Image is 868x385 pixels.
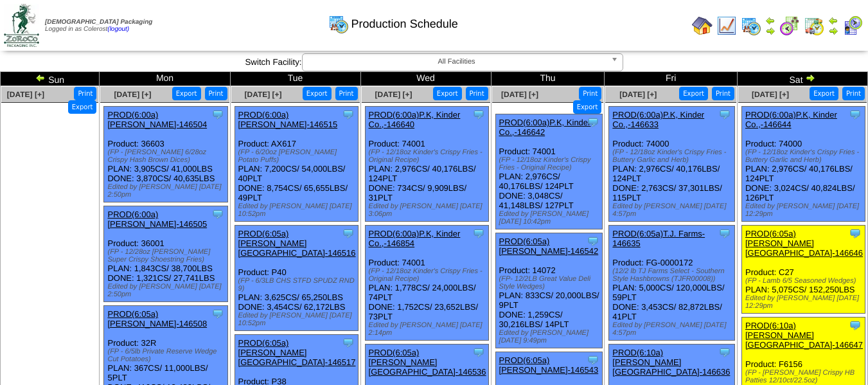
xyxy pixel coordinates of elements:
[369,321,488,337] div: Edited by [PERSON_NAME] [DATE] 2:14pm
[342,108,355,121] img: Tooltip
[369,267,488,283] div: (FP - 12/18oz Kinder's Crispy Fries - Original Recipe)
[679,87,708,100] button: Export
[712,87,734,100] button: Print
[612,321,734,337] div: Edited by [PERSON_NAME] [DATE] 4:57pm
[745,148,865,164] div: (FP - 12/18oz Kinder's Crispy Fries - Buttery Garlic and Herb)
[745,229,863,258] a: PROD(6:05a)[PERSON_NAME][GEOGRAPHIC_DATA]-146646
[472,346,485,359] img: Tooltip
[235,226,358,331] div: Product: P40 PLAN: 3,625CS / 65,250LBS DONE: 3,454CS / 62,172LBS
[238,229,356,258] a: PROD(6:05a)[PERSON_NAME][GEOGRAPHIC_DATA]-146516
[810,87,838,100] button: Export
[107,26,129,33] a: (logout)
[805,73,815,83] img: arrowright.gif
[842,15,863,36] img: calendarcustomer.gif
[365,226,488,341] div: Product: 74001 PLAN: 1,778CS / 24,000LBS / 74PLT DONE: 1,752CS / 23,652LBS / 73PLT
[238,277,358,292] div: (FP - 6/3LB CHS STFD SPUDZ RND 9)
[499,156,603,172] div: (FP - 12/18oz Kinder's Crispy Fries - Original Recipe)
[114,90,151,99] span: [DATE] [+]
[849,108,862,121] img: Tooltip
[745,369,865,384] div: (FP - [PERSON_NAME] Crispy HB Patties 12/10ct/22.5oz)
[612,110,704,129] a: PROD(6:00a)P.K, Kinder Co.,-146633
[718,346,731,359] img: Tooltip
[745,110,837,129] a: PROD(6:00a)P.K, Kinder Co.,-146644
[741,15,761,36] img: calendarprod.gif
[35,73,46,83] img: arrowleft.gif
[107,283,227,298] div: Edited by [PERSON_NAME] [DATE] 2:50pm
[499,237,599,256] a: PROD(6:05a)[PERSON_NAME]-146542
[612,229,705,248] a: PROD(6:05a)T.J. Farms-146635
[501,90,538,99] a: [DATE] [+]
[849,227,862,240] img: Tooltip
[605,72,738,86] td: Fri
[238,202,358,218] div: Edited by [PERSON_NAME] [DATE] 10:52pm
[230,72,360,86] td: Tue
[360,72,491,86] td: Wed
[499,210,603,226] div: Edited by [PERSON_NAME] [DATE] 10:42pm
[335,87,358,100] button: Print
[107,148,227,164] div: (FP - [PERSON_NAME] 6/28oz Crispy Hash Brown Dices)
[235,107,358,222] div: Product: AX617 PLAN: 7,200CS / 54,000LBS / 40PLT DONE: 8,754CS / 65,655LBS / 49PLT
[587,116,599,129] img: Tooltip
[107,183,227,199] div: Edited by [PERSON_NAME] [DATE] 2:50pm
[7,90,44,99] a: [DATE] [+]
[499,329,603,345] div: Edited by [PERSON_NAME] [DATE] 9:49pm
[849,319,862,332] img: Tooltip
[472,227,485,240] img: Tooltip
[107,210,207,229] a: PROD(6:00a)[PERSON_NAME]-146505
[244,90,281,99] a: [DATE] [+]
[211,108,224,121] img: Tooltip
[369,148,488,164] div: (FP - 12/18oz Kinder's Crispy Fries - Original Recipe)
[718,108,731,121] img: Tooltip
[104,206,227,302] div: Product: 36001 PLAN: 1,843CS / 38,700LBS DONE: 1,321CS / 27,741LBS
[369,110,461,129] a: PROD(6:00a)P.K, Kinder Co.,-146640
[741,107,865,222] div: Product: 74000 PLAN: 2,976CS / 40,176LBS / 124PLT DONE: 3,024CS / 40,824LBS / 126PLT
[104,107,227,202] div: Product: 36603 PLAN: 3,905CS / 41,000LBS DONE: 3,870CS / 40,635LBS
[365,107,488,222] div: Product: 74001 PLAN: 2,976CS / 40,176LBS / 124PLT DONE: 734CS / 9,909LBS / 31PLT
[491,72,605,86] td: Thu
[45,19,152,33] span: Logged in as Colerost
[1,72,100,86] td: Sun
[779,15,800,36] img: calendarblend.gif
[238,110,338,129] a: PROD(6:00a)[PERSON_NAME]-146515
[74,87,96,100] button: Print
[351,17,458,31] span: Production Schedule
[4,4,39,47] img: zoroco-logo-small.webp
[433,87,462,100] button: Export
[238,312,358,327] div: Edited by [PERSON_NAME] [DATE] 10:52pm
[342,227,355,240] img: Tooltip
[369,229,461,248] a: PROD(6:00a)P.K, Kinder Co.,-146854
[745,321,863,350] a: PROD(6:10a)[PERSON_NAME][GEOGRAPHIC_DATA]-146647
[238,338,356,367] a: PROD(6:05a)[PERSON_NAME][GEOGRAPHIC_DATA]-146517
[718,227,731,240] img: Tooltip
[737,72,867,86] td: Sat
[45,19,152,26] span: [DEMOGRAPHIC_DATA] Packaging
[107,110,207,129] a: PROD(6:00a)[PERSON_NAME]-146504
[804,15,824,36] img: calendarinout.gif
[609,107,734,222] div: Product: 74000 PLAN: 2,976CS / 40,176LBS / 124PLT DONE: 2,763CS / 37,301LBS / 115PLT
[375,90,412,99] a: [DATE] [+]
[328,13,349,34] img: calendarprod.gif
[369,348,486,377] a: PROD(6:05a)[PERSON_NAME][GEOGRAPHIC_DATA]-146536
[716,15,737,36] img: line_graph.gif
[612,202,734,218] div: Edited by [PERSON_NAME] [DATE] 4:57pm
[612,348,730,377] a: PROD(6:10a)[PERSON_NAME][GEOGRAPHIC_DATA]-146636
[205,87,227,100] button: Print
[765,15,775,26] img: arrowleft.gif
[579,87,601,100] button: Print
[211,208,224,220] img: Tooltip
[369,202,488,218] div: Edited by [PERSON_NAME] [DATE] 3:06pm
[107,309,207,328] a: PROD(6:05a)[PERSON_NAME]-146508
[587,354,599,366] img: Tooltip
[100,72,230,86] td: Mon
[752,90,789,99] a: [DATE] [+]
[466,87,488,100] button: Print
[609,226,734,341] div: Product: FG-0000172 PLAN: 5,000CS / 120,000LBS / 59PLT DONE: 3,453CS / 82,872LBS / 41PLT
[619,90,657,99] a: [DATE] [+]
[68,100,97,114] button: Export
